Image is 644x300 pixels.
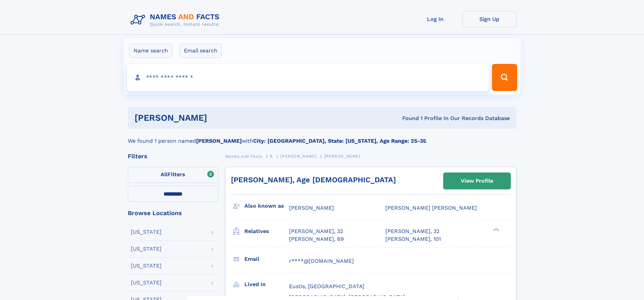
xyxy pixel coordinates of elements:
[270,152,273,160] a: R
[128,210,218,216] div: Browse Locations
[324,154,360,159] span: [PERSON_NAME]
[244,200,289,212] h3: Also known as
[161,171,168,178] span: All
[180,44,222,58] label: Email search
[128,11,225,29] img: Logo Names and Facts
[131,229,162,235] div: [US_STATE]
[280,152,316,160] a: [PERSON_NAME]
[462,11,517,27] a: Sign Up
[131,246,162,252] div: [US_STATE]
[131,280,162,285] div: [US_STATE]
[131,263,162,269] div: [US_STATE]
[128,129,517,145] div: We found 1 person named with .
[289,235,344,243] a: [PERSON_NAME], 69
[244,226,289,237] h3: Relatives
[289,283,364,290] span: Eustis, [GEOGRAPHIC_DATA]
[244,279,289,290] h3: Lived in
[225,152,262,160] a: Names and Facts
[385,235,441,243] a: [PERSON_NAME], 101
[444,173,510,189] a: View Profile
[270,154,273,159] span: R
[289,205,334,211] span: [PERSON_NAME]
[385,205,477,211] span: [PERSON_NAME] [PERSON_NAME]
[253,138,426,144] b: City: [GEOGRAPHIC_DATA], State: [US_STATE], Age Range: 25-35
[305,115,510,122] div: Found 1 Profile In Our Records Database
[196,138,242,144] b: [PERSON_NAME]
[280,154,316,159] span: [PERSON_NAME]
[408,11,462,27] a: Log In
[461,173,493,189] div: View Profile
[135,114,305,122] h1: [PERSON_NAME]
[128,167,218,183] label: Filters
[231,176,396,184] a: [PERSON_NAME], Age [DEMOGRAPHIC_DATA]
[289,228,343,235] a: [PERSON_NAME], 32
[492,64,517,91] button: Search Button
[492,228,500,232] div: ❯
[129,44,172,58] label: Name search
[127,64,489,91] input: search input
[385,228,439,235] a: [PERSON_NAME], 32
[244,253,289,265] h3: Email
[128,153,218,159] div: Filters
